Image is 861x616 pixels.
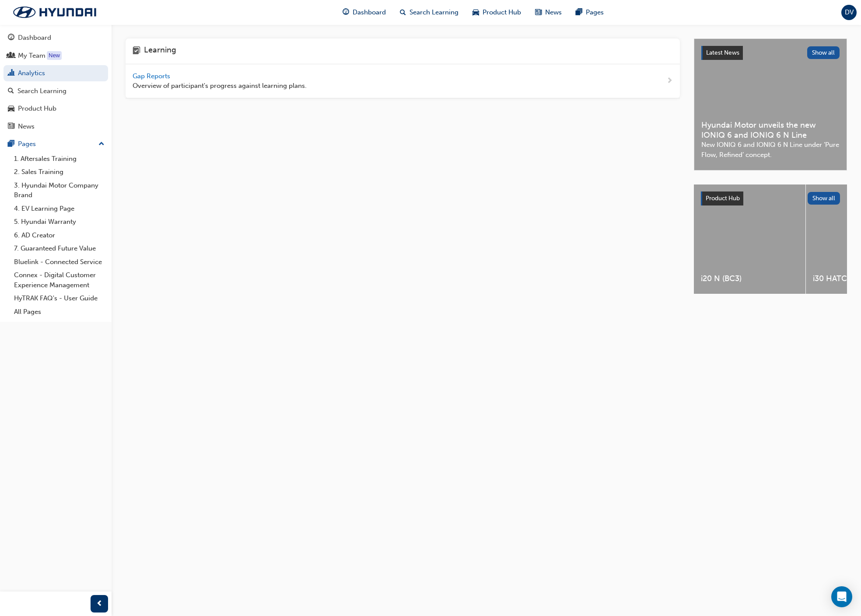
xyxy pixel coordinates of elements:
[694,184,805,294] a: i20 N (BC3)
[8,52,14,60] span: people-icon
[576,7,582,18] span: pages-icon
[133,81,307,91] span: Overview of participant's progress against learning plans.
[706,49,739,56] span: Latest News
[8,123,14,131] span: news-icon
[96,599,103,609] span: prev-icon
[10,215,108,229] a: 5. Hyundai Warranty
[845,7,854,17] span: DV
[4,3,105,21] img: Trak
[3,30,108,46] a: Dashboard
[701,120,840,140] span: Hyundai Motor unveils the new IONIQ 6 and IONIQ 6 N Line
[393,3,465,21] a: search-iconSearch Learning
[545,7,562,17] span: News
[18,33,51,43] div: Dashboard
[133,45,140,57] span: learning-icon
[535,7,542,18] span: news-icon
[400,7,406,18] span: search-icon
[569,3,611,21] a: pages-iconPages
[3,118,108,135] a: News
[126,64,680,98] a: Gap Reports Overview of participant's progress against learning plans.next-icon
[8,140,14,148] span: pages-icon
[3,48,108,64] a: My Team
[10,292,108,305] a: HyTRAK FAQ's - User Guide
[10,152,108,166] a: 1. Aftersales Training
[831,586,852,607] div: Open Intercom Messenger
[701,140,840,160] span: New IONIQ 6 and IONIQ 6 N Line under ‘Pure Flow, Refined’ concept.
[10,242,108,255] a: 7. Guaranteed Future Value
[586,7,604,17] span: Pages
[706,195,740,202] span: Product Hub
[666,76,673,87] span: next-icon
[807,46,840,59] button: Show all
[10,255,108,269] a: Bluelink - Connected Service
[343,7,349,18] span: guage-icon
[483,7,521,17] span: Product Hub
[472,7,479,18] span: car-icon
[528,3,569,21] a: news-iconNews
[18,139,36,149] div: Pages
[18,104,56,114] div: Product Hub
[10,229,108,242] a: 6. AD Creator
[10,305,108,319] a: All Pages
[3,83,108,99] a: Search Learning
[409,7,458,17] span: Search Learning
[47,51,62,60] div: Tooltip anchor
[3,65,108,81] a: Analytics
[3,101,108,117] a: Product Hub
[8,87,14,95] span: search-icon
[10,179,108,202] a: 3. Hyundai Motor Company Brand
[465,3,528,21] a: car-iconProduct Hub
[808,192,840,205] button: Show all
[10,202,108,216] a: 4. EV Learning Page
[8,70,14,77] span: chart-icon
[841,5,857,20] button: DV
[10,165,108,179] a: 2. Sales Training
[18,51,45,61] div: My Team
[3,136,108,152] button: Pages
[18,122,35,132] div: News
[98,139,105,150] span: up-icon
[17,86,66,96] div: Search Learning
[353,7,386,17] span: Dashboard
[701,274,798,284] span: i20 N (BC3)
[10,268,108,292] a: Connex - Digital Customer Experience Management
[144,45,176,57] h4: Learning
[8,105,14,113] span: car-icon
[8,34,14,42] span: guage-icon
[133,72,172,80] span: Gap Reports
[3,28,108,136] button: DashboardMy TeamAnalyticsSearch LearningProduct HubNews
[336,3,393,21] a: guage-iconDashboard
[701,46,840,60] a: Latest NewsShow all
[694,38,847,171] a: Latest NewsShow allHyundai Motor unveils the new IONIQ 6 and IONIQ 6 N LineNew IONIQ 6 and IONIQ ...
[701,191,840,205] a: Product HubShow all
